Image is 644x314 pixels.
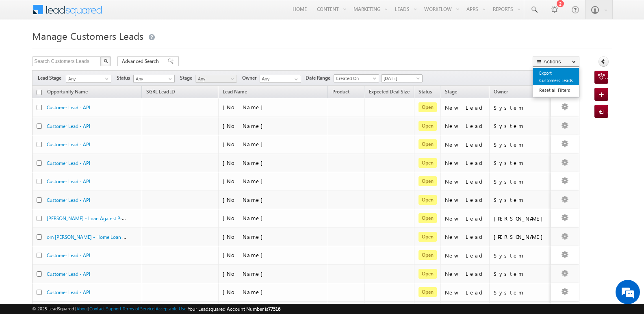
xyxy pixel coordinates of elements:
span: [No Name] [223,288,267,295]
span: Advanced Search [122,58,161,65]
a: Customer Lead - API [47,178,90,184]
div: System [494,289,547,296]
a: Status [414,87,436,98]
a: Customer Lead - API [47,160,90,166]
div: New Lead [445,270,486,277]
span: Manage Customers Leads [32,29,143,42]
span: Open [418,232,437,242]
span: 77516 [268,306,280,312]
input: Type to Search [260,75,301,83]
a: Expected Deal Size [365,87,414,98]
span: Open [418,158,437,168]
span: [No Name] [223,196,267,203]
img: Search [104,59,108,63]
div: [PERSON_NAME] [494,233,547,240]
div: System [494,252,547,259]
div: System [494,196,547,204]
input: Check all records [37,90,42,95]
span: [No Name] [223,122,267,129]
a: Opportunity Name [43,87,92,98]
span: Owner [242,74,260,82]
a: Any [66,75,111,83]
a: Export Customers Leads [533,68,579,85]
span: Any [66,75,108,82]
span: [No Name] [223,251,267,258]
span: Owner [494,89,508,95]
span: Open [418,195,437,205]
a: Any [195,75,237,83]
div: New Lead [445,289,486,296]
div: New Lead [445,215,486,222]
div: New Lead [445,104,486,111]
span: Any [196,75,234,82]
div: System [494,122,547,130]
div: New Lead [445,178,486,185]
a: Customer Lead - API [47,289,90,295]
span: [No Name] [223,159,267,166]
a: Customer Lead - API [47,104,90,110]
a: Customer Lead - API [47,271,90,277]
a: About [76,306,88,311]
span: Any [134,75,172,82]
div: System [494,141,547,148]
span: SGRL Lead ID [146,89,175,95]
span: [No Name] [223,141,267,147]
span: Status [117,74,133,82]
a: Any [133,75,175,83]
span: Lead Name [219,87,251,98]
span: Open [418,121,437,131]
span: Open [418,176,437,186]
span: Open [418,287,437,297]
span: Open [418,269,437,279]
span: Your Leadsquared Account Number is [188,306,280,312]
span: Opportunity Name [47,89,88,95]
span: [No Name] [223,214,267,221]
span: Open [418,213,437,223]
a: Customer Lead - API [47,252,90,258]
a: Contact Support [89,306,121,311]
span: [No Name] [223,270,267,277]
div: New Lead [445,141,486,148]
a: om [PERSON_NAME] - Home Loan - Plot + Construction [47,233,167,240]
span: [No Name] [223,233,267,240]
div: System [494,178,547,185]
a: Reset all Filters [533,85,579,95]
a: Acceptable Use [156,306,186,311]
a: Created On [334,74,379,82]
span: Lead Stage [38,74,65,82]
a: Show All Items [290,75,300,83]
div: New Lead [445,233,486,240]
a: [DATE] [381,74,423,82]
span: Expected Deal Size [369,89,410,95]
button: Actions [533,56,579,67]
div: New Lead [445,159,486,167]
a: [PERSON_NAME] - Loan Against Property - Loan Against Property [47,214,188,221]
div: System [494,159,547,167]
a: Customer Lead - API [47,141,90,147]
a: Stage [441,87,461,98]
div: New Lead [445,196,486,204]
span: Stage [180,74,195,82]
a: SGRL Lead ID [142,87,179,98]
div: New Lead [445,122,486,130]
span: Date Range [306,74,334,82]
div: System [494,104,547,111]
div: System [494,270,547,277]
span: [DATE] [382,75,420,82]
span: Product [332,89,349,95]
span: Open [418,139,437,149]
a: Terms of Service [123,306,154,311]
span: [No Name] [223,178,267,184]
span: Created On [334,75,376,82]
div: New Lead [445,252,486,259]
span: Open [418,102,437,112]
a: Customer Lead - API [47,123,90,129]
span: Open [418,250,437,260]
span: [No Name] [223,104,267,110]
div: [PERSON_NAME] [494,215,547,222]
span: © 2025 LeadSquared | | | | | [32,305,280,313]
span: Stage [445,89,457,95]
a: Customer Lead - API [47,197,90,203]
